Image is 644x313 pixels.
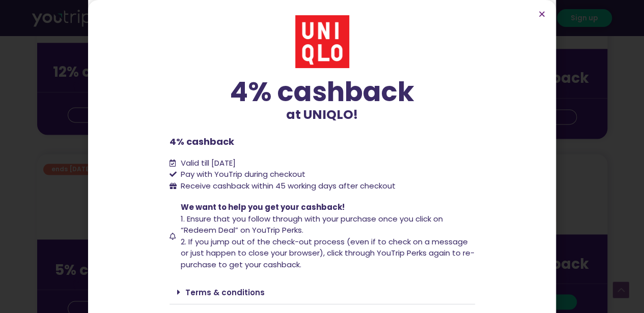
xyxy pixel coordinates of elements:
span: 2. If you jump out of the check-out process (even if to check on a message or just happen to clos... [181,236,474,270]
a: Terms & conditions [185,287,265,298]
a: Close [538,10,546,18]
div: at UNIQLO! [170,78,475,124]
span: Pay with YouTrip during checkout [178,169,305,180]
span: 1. Ensure that you follow through with your purchase once you click on “Redeem Deal” on YouTrip P... [181,213,443,236]
span: Valid till [DATE] [181,158,236,168]
span: Receive cashback within 45 working days after checkout [181,180,396,191]
span: We want to help you get your cashback! [181,202,345,212]
p: 4% cashback [170,135,475,148]
div: 4% cashback [170,78,475,105]
div: Terms & conditions [170,280,475,304]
